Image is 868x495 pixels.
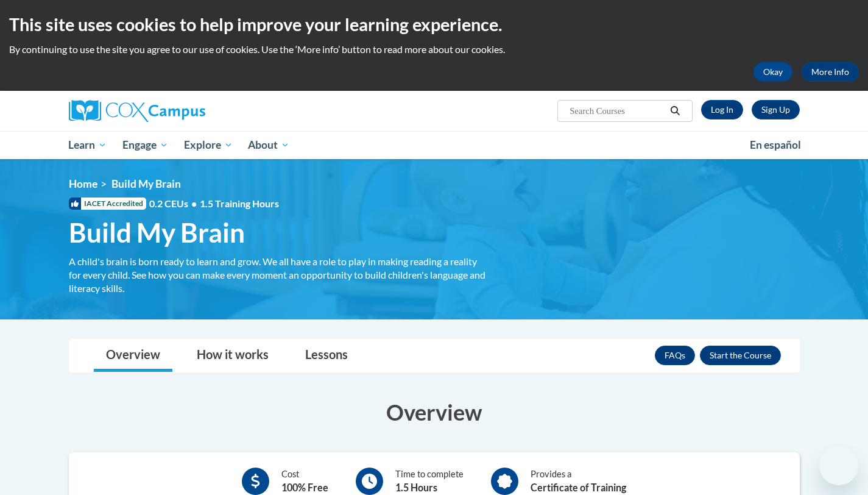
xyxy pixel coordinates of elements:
[568,104,666,118] input: Search Courses
[802,62,859,82] a: More Info
[701,100,743,119] a: Log In
[655,346,695,365] a: FAQs
[176,131,241,159] a: Explore
[69,216,245,249] span: Build My Brain
[149,197,279,210] span: 0.2 CEUs
[111,177,181,190] span: Build My Brain
[666,104,684,118] button: Search
[281,468,328,495] div: Cost
[191,198,197,209] span: •
[69,397,800,427] h3: Overview
[69,177,97,190] a: Home
[69,100,205,122] img: Cox Campus
[281,482,328,493] b: 100% Free
[531,482,626,493] b: Certificate of Training
[69,255,489,295] div: A child's brain is born ready to learn and grow. We all have a role to play in making reading a r...
[184,138,233,152] span: Explore
[395,468,464,495] div: Time to complete
[248,138,289,152] span: About
[293,340,360,372] a: Lessons
[750,138,801,151] span: En español
[200,198,279,209] span: 1.5 Training Hours
[115,131,176,159] a: Engage
[94,340,172,372] a: Overview
[69,198,146,210] span: IACET Accredited
[752,100,800,119] a: Register
[9,12,859,37] h2: This site uses cookies to help improve your learning experience.
[395,482,437,493] b: 1.5 Hours
[700,346,781,365] button: Enroll
[122,138,168,152] span: Engage
[51,131,818,159] div: Main menu
[531,468,626,495] div: Provides a
[742,132,809,158] a: En español
[240,131,297,159] a: About
[819,446,858,485] iframe: Button to launch messaging window
[185,340,281,372] a: How it works
[68,138,107,152] span: Learn
[61,131,115,159] a: Learn
[753,62,792,82] button: Okay
[9,43,859,56] p: By continuing to use the site you agree to our use of cookies. Use the ‘More info’ button to read...
[69,100,300,122] a: Cox Campus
